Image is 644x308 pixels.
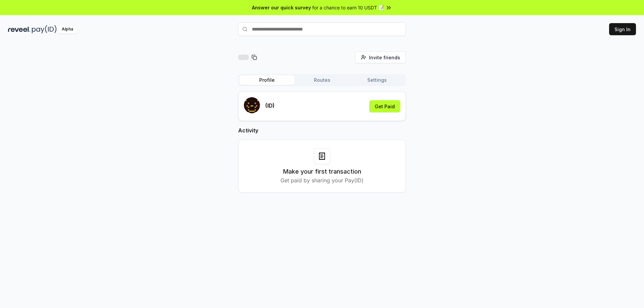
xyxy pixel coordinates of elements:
[369,54,400,61] span: Invite friends
[58,25,77,34] div: Alpha
[355,51,406,63] button: Invite friends
[283,167,361,176] h3: Make your first transaction
[280,176,364,184] p: Get paid by sharing your Pay(ID)
[239,75,294,85] button: Profile
[265,102,275,110] p: (ID)
[350,75,405,85] button: Settings
[32,25,57,34] img: pay_id
[252,4,311,11] span: Answer our quick survey
[312,4,384,11] span: for a chance to earn 10 USDT 📝
[369,100,400,112] button: Get Paid
[294,75,350,85] button: Routes
[609,23,636,35] button: Sign In
[238,126,406,134] h2: Activity
[8,25,31,34] img: reveel_dark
